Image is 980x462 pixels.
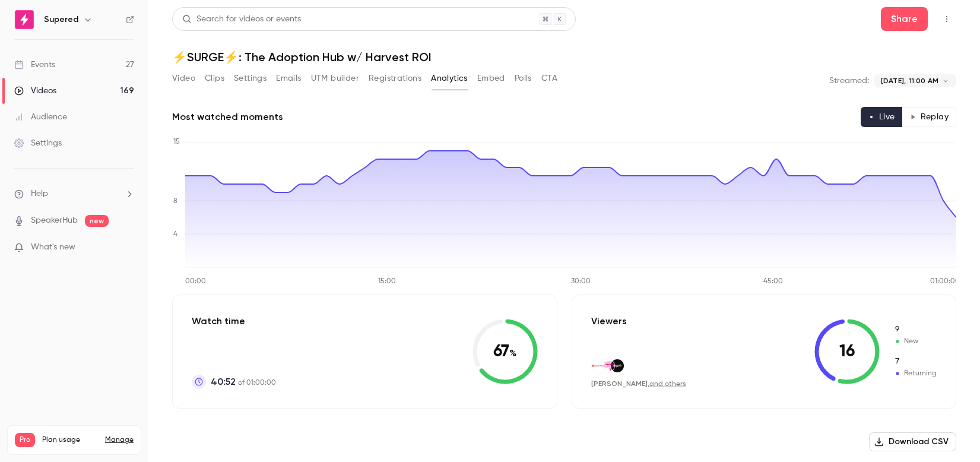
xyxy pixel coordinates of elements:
button: Download CSV [869,432,956,451]
span: New [894,324,937,335]
div: Search for videos or events [182,13,301,26]
h1: ⚡️SURGE⚡️: The Adoption Hub w/ Harvest ROI [172,50,956,64]
button: UTM builder [311,69,359,88]
p: Watch time [192,314,276,328]
div: Events [14,59,55,71]
a: SpeakerHub [31,214,78,227]
tspan: 30:00 [571,278,591,285]
h2: Most watched moments [172,110,283,124]
div: , [591,379,686,389]
span: Help [31,188,48,200]
span: 11:00 AM [909,75,938,86]
button: CTA [541,69,557,88]
button: Settings [234,69,267,88]
img: bryantworks.com [592,359,605,372]
tspan: 00:00 [185,278,206,285]
span: new [85,215,109,227]
tspan: 01:00:00 [930,278,960,285]
tspan: 15:00 [378,278,396,285]
button: Live [861,107,903,127]
a: and others [649,381,686,388]
span: Returning [894,368,937,379]
li: help-dropdown-opener [14,188,134,200]
button: Clips [205,69,224,88]
p: Viewers [591,314,627,328]
p: Streamed: [829,75,869,87]
button: Replay [902,107,956,127]
p: / 150 [108,447,134,458]
div: Audience [14,111,67,123]
span: Returning [894,356,937,367]
div: Settings [14,137,62,149]
button: Video [172,69,195,88]
span: What's new [31,241,75,254]
button: Emails [276,69,301,88]
tspan: 4 [173,231,177,238]
img: supered.io [601,359,614,372]
tspan: 15 [173,138,180,145]
button: Polls [515,69,532,88]
span: New [894,336,937,347]
span: [PERSON_NAME] [591,379,648,388]
h6: Supered [44,14,78,26]
button: Top Bar Actions [937,10,956,29]
button: Registrations [369,69,421,88]
span: 169 [108,449,117,456]
span: [DATE], [881,75,906,86]
img: heyoo.agency [611,359,624,372]
button: Embed [477,69,505,88]
button: Analytics [431,69,468,88]
tspan: 8 [173,198,177,205]
span: Pro [15,433,35,447]
p: Videos [15,447,37,458]
span: 40:52 [211,375,236,389]
tspan: 45:00 [763,278,783,285]
div: Videos [14,85,56,97]
span: Plan usage [42,435,98,445]
button: Share [881,7,928,31]
img: Supered [15,10,34,29]
a: Manage [105,435,134,445]
p: of 01:00:00 [211,375,276,389]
